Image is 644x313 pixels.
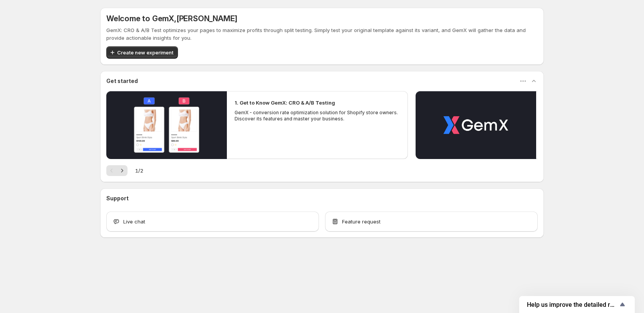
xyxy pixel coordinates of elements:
[123,218,145,225] span: Live chat
[235,110,400,122] p: GemX - conversion rate optimization solution for Shopify store owners. Discover its features and ...
[342,218,381,225] span: Feature request
[106,165,127,176] nav: Pagination
[527,300,627,309] button: Show survey - Help us improve the detailed report for A/B campaigns
[416,91,536,159] button: Play video
[117,49,173,56] span: Create new experiment
[106,195,129,202] h3: Support
[106,91,227,159] button: Play video
[106,77,138,85] h3: Get started
[527,301,618,308] span: Help us improve the detailed report for A/B campaigns
[106,46,178,59] button: Create new experiment
[174,14,237,23] span: , [PERSON_NAME]
[135,167,143,174] span: 1 / 2
[106,26,538,42] p: GemX: CRO & A/B Test optimizes your pages to maximize profits through split testing. Simply test ...
[117,165,127,176] button: Next
[235,99,335,107] h2: 1. Get to Know GemX: CRO & A/B Testing
[106,14,237,23] h5: Welcome to GemX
